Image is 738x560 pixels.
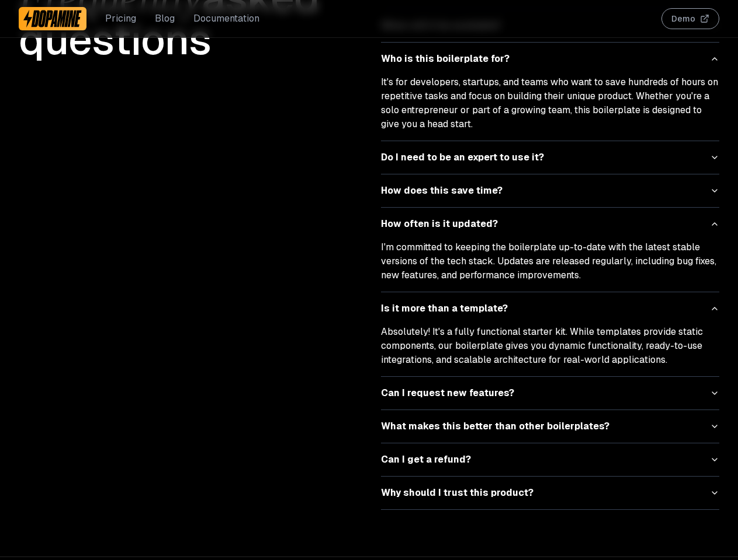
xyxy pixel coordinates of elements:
a: Pricing [105,12,136,26]
button: What makes this better than other boilerplates? [381,410,720,443]
a: Dopamine [19,7,86,30]
button: Demo [661,8,719,29]
div: Is it more than a template? [381,325,720,376]
div: Who is this boilerplate for? [381,75,720,141]
p: I'm committed to keeping the boilerplate up-to-date with the latest stable versions of the tech s... [381,240,720,282]
a: Blog [155,12,175,26]
button: How does this save time? [381,174,720,207]
button: Can I request new features? [381,377,720,409]
img: Dopamine [23,9,82,28]
a: Documentation [193,12,259,26]
div: How often is it updated? [381,240,720,292]
button: Can I get a refund? [381,443,720,476]
button: Who is this boilerplate for? [381,43,720,75]
p: It's for developers, startups, and teams who want to save hundreds of hours on repetitive tasks a... [381,75,720,131]
p: Absolutely! It's a fully functional starter kit. While templates provide static components, our b... [381,325,720,367]
button: Is it more than a template? [381,292,720,325]
button: How often is it updated? [381,208,720,240]
button: Do I need to be an expert to use it? [381,141,720,174]
button: Why should I trust this product? [381,477,720,509]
